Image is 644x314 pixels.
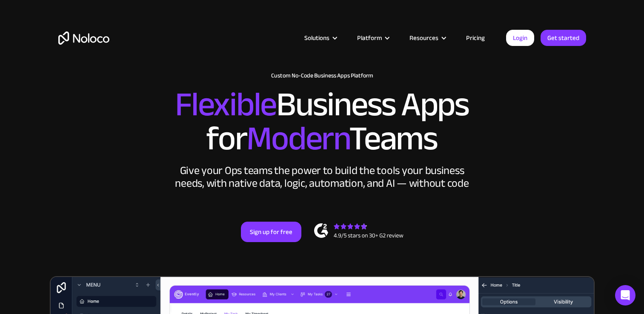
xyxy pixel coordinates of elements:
[58,31,109,45] a: home
[294,32,346,43] div: Solutions
[615,285,635,305] div: Open Intercom Messenger
[541,30,586,46] a: Get started
[175,73,276,136] span: Flexible
[58,88,586,156] h2: Business Apps for Teams
[173,164,471,190] div: Give your Ops teams the power to build the tools your business needs, with native data, logic, au...
[246,107,349,170] span: Modern
[455,32,495,43] a: Pricing
[506,30,534,46] a: Login
[346,32,399,43] div: Platform
[357,32,382,43] div: Platform
[399,32,455,43] div: Resources
[304,32,329,43] div: Solutions
[409,32,438,43] div: Resources
[241,222,301,242] a: Sign up for free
